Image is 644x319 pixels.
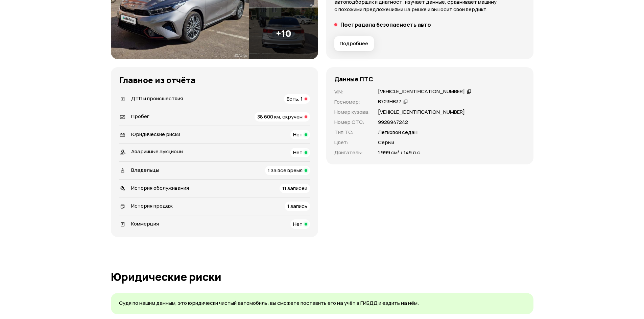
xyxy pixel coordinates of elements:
span: 11 записей [282,185,307,192]
h1: Юридические риски [111,271,533,283]
p: Цвет : [334,139,370,146]
span: Подробнее [340,40,368,47]
button: Подробнее [334,36,374,51]
p: 9928947242 [378,118,408,126]
div: В723НВ37 [378,98,401,105]
span: Аварийные аукционы [131,148,183,155]
span: 1 запись [287,203,307,210]
p: Серый [378,139,394,146]
p: Номер СТС : [334,118,370,126]
h5: Пострадала безопасность авто [340,21,431,28]
div: [VEHICLE_IDENTIFICATION_NUMBER] [378,88,465,95]
span: История обслуживания [131,184,189,191]
span: 1 за всё время [268,167,303,174]
h4: Данные ПТС [334,75,373,83]
span: Владельцы [131,166,159,174]
span: Юридические риски [131,131,180,138]
span: Пробег [131,113,149,120]
p: [VEHICLE_IDENTIFICATION_NUMBER] [378,108,465,116]
span: Нет [293,131,303,138]
span: Нет [293,220,303,228]
span: Есть, 1 [287,95,303,102]
span: 38 600 км, скручен [257,113,303,120]
span: Нет [293,149,303,156]
p: VIN : [334,88,370,96]
span: Коммерция [131,220,159,227]
span: История продаж [131,202,173,209]
p: Двигатель : [334,149,370,156]
p: Госномер : [334,98,370,106]
p: Судя по нашим данным, это юридически чистый автомобиль: вы сможете поставить его на учёт в ГИБДД ... [119,300,525,307]
p: Тип ТС : [334,129,370,136]
h3: Главное из отчёта [119,75,310,85]
p: Номер кузова : [334,108,370,116]
p: Легковой седан [378,129,418,136]
span: ДТП и происшествия [131,95,183,102]
p: 1 999 см³ / 149 л.с. [378,149,422,156]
